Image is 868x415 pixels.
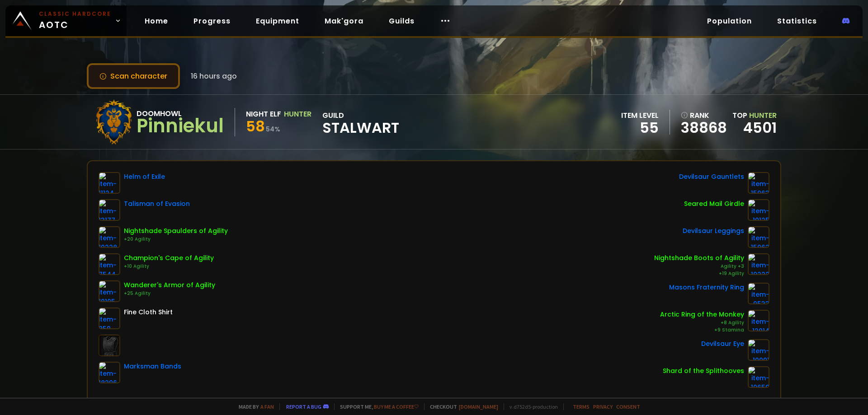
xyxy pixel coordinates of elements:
[748,199,769,221] img: item-19125
[186,12,238,30] a: Progress
[374,403,419,410] a: Buy me a coffee
[654,253,744,263] div: Nightshade Boots of Agility
[137,108,224,119] div: Doomhowl
[266,125,280,134] small: 54 %
[5,5,127,36] a: Classic HardcoreAOTC
[748,226,769,248] img: item-15062
[621,121,659,135] div: 55
[334,403,419,410] span: Support me,
[660,310,744,319] div: Arctic Ring of the Monkey
[748,253,769,275] img: item-10222
[322,121,399,135] span: Stalwart
[99,253,120,275] img: item-7544
[39,10,111,32] span: AOTC
[701,339,744,349] div: Devilsaur Eye
[137,12,175,30] a: Home
[663,366,744,376] div: Shard of the Splithooves
[246,108,281,120] div: Night Elf
[669,283,744,292] div: Masons Fraternity Ring
[681,110,727,121] div: rank
[246,116,265,136] span: 58
[616,403,640,410] a: Consent
[99,226,120,248] img: item-10228
[748,310,769,331] img: item-12014
[124,199,190,209] div: Talisman of Evasion
[99,280,120,302] img: item-10105
[124,226,228,236] div: Nightshade Spaulders of Agility
[748,366,769,388] img: item-10659
[660,319,744,326] div: +8 Agility
[124,280,215,290] div: Wanderer's Armor of Agility
[681,121,727,135] a: 38868
[654,270,744,277] div: +19 Agility
[124,362,181,371] div: Marksman Bands
[124,172,165,182] div: Helm of Exile
[743,117,777,138] a: 4501
[684,199,744,209] div: Seared Mail Girdle
[660,326,744,334] div: +9 Stamina
[317,12,371,30] a: Mak'gora
[286,403,321,410] a: Report a bug
[124,290,215,297] div: +25 Agility
[770,12,824,30] a: Statistics
[749,110,777,121] span: Hunter
[87,63,180,89] button: Scan character
[124,253,214,263] div: Champion's Cape of Agility
[233,403,274,410] span: Made by
[124,308,173,317] div: Fine Cloth Shirt
[39,10,111,18] small: Classic Hardcore
[137,119,224,133] div: Pinniekul
[459,403,498,410] a: [DOMAIN_NAME]
[99,362,120,383] img: item-18296
[322,110,399,135] div: guild
[382,12,422,30] a: Guilds
[573,403,590,410] a: Terms
[654,263,744,270] div: Agility +3
[124,263,214,270] div: +10 Agility
[124,236,228,243] div: +20 Agility
[593,403,613,410] a: Privacy
[260,403,274,410] a: a fan
[748,172,769,194] img: item-15063
[504,403,558,410] span: v. d752d5 - production
[748,339,769,361] img: item-19991
[683,226,744,236] div: Devilsaur Leggings
[249,12,307,30] a: Equipment
[191,70,237,82] span: 16 hours ago
[424,403,498,410] span: Checkout
[99,172,120,194] img: item-11124
[732,110,777,121] div: Top
[621,110,659,121] div: item level
[284,108,311,120] div: Hunter
[748,283,769,304] img: item-9533
[99,308,120,329] img: item-859
[700,12,759,30] a: Population
[99,199,120,221] img: item-13177
[679,172,744,182] div: Devilsaur Gauntlets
